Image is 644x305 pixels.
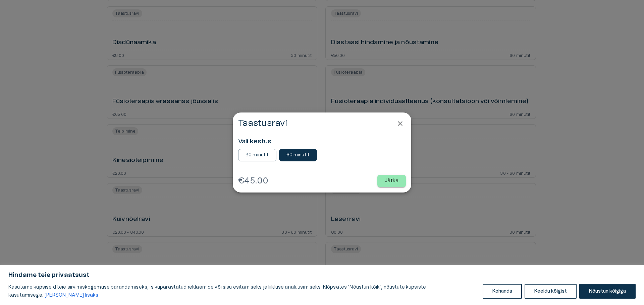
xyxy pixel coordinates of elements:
[483,284,522,299] button: Kohanda
[286,152,310,159] p: 60 minutit
[238,137,406,146] h6: Vali kestus
[385,177,398,184] p: Jätka
[44,293,99,298] a: Loe lisaks
[525,284,577,299] button: Keeldu kõigist
[8,271,636,279] p: Hindame teie privaatsust
[34,5,44,11] span: Help
[579,284,636,299] button: Nõustun kõigiga
[246,152,269,159] p: 30 minutit
[394,118,406,129] button: Close
[238,149,276,161] button: 30 minutit
[238,118,287,129] h4: Taastusravi
[377,175,406,187] button: Jätka
[279,149,317,161] button: 60 minutit
[8,283,478,299] p: Kasutame küpsiseid teie sirvimiskogemuse parandamiseks, isikupärastatud reklaamide või sisu esita...
[238,175,269,186] h4: €45.00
